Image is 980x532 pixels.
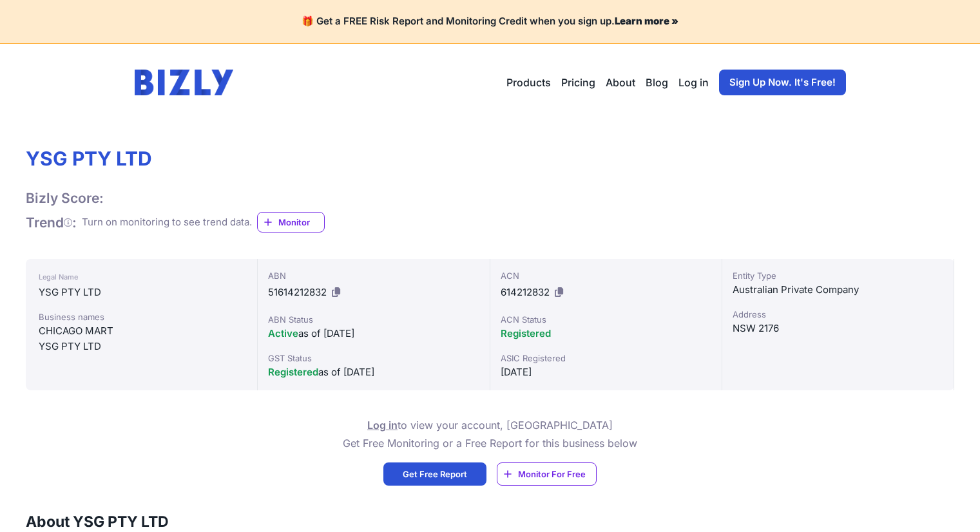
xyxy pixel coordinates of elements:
div: Business names [39,310,244,323]
div: ACN [501,269,711,282]
span: Monitor [278,216,324,229]
div: Entity Type [733,269,943,282]
div: YSG PTY LTD [39,339,244,354]
p: to view your account, [GEOGRAPHIC_DATA] Get Free Monitoring or a Free Report for this business below [343,416,637,452]
a: Blog [646,75,668,90]
div: ABN Status [268,313,479,326]
a: Learn more » [615,15,678,27]
div: CHICAGO MART [39,323,244,339]
div: as of [DATE] [268,326,479,341]
div: ASIC Registered [501,352,711,365]
a: Log in [367,419,398,432]
div: Turn on monitoring to see trend data. [82,215,252,230]
span: Active [268,327,298,339]
span: 51614212832 [268,286,327,298]
div: [DATE] [501,365,711,380]
div: Legal Name [39,269,244,285]
h1: Trend : [26,214,77,231]
div: Address [733,308,943,321]
a: Get Free Report [383,462,486,486]
a: Monitor For Free [497,462,597,486]
div: ABN [268,269,479,282]
div: as of [DATE] [268,365,479,380]
a: Sign Up Now. It's Free! [719,70,846,95]
h1: YSG PTY LTD [26,147,325,170]
a: Pricing [561,75,595,90]
a: Monitor [257,212,325,233]
span: Monitor For Free [518,468,586,480]
span: Registered [268,366,318,378]
span: 614212832 [501,286,550,298]
h3: About YSG PTY LTD [26,511,954,532]
div: ACN Status [501,313,711,326]
div: YSG PTY LTD [39,285,244,300]
span: Get Free Report [403,468,467,480]
a: Log in [678,75,709,90]
span: Registered [501,327,551,339]
h1: Bizly Score: [26,189,104,207]
a: About [606,75,635,90]
button: Products [506,75,551,90]
div: GST Status [268,352,479,365]
h4: 🎁 Get a FREE Risk Report and Monitoring Credit when you sign up. [15,15,965,28]
div: NSW 2176 [733,321,943,336]
div: Australian Private Company [733,282,943,298]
